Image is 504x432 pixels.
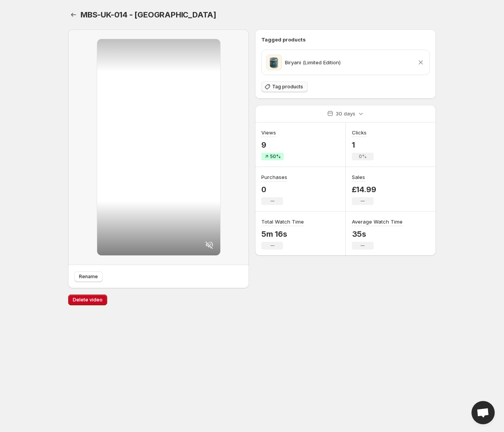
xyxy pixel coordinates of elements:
[336,110,355,117] p: 30 days
[261,218,304,225] h3: Total Watch Time
[352,129,367,136] h3: Clicks
[352,218,403,225] h3: Average Watch Time
[81,10,216,19] span: MBS-UK-014 - [GEOGRAPHIC_DATA]
[79,274,98,280] span: Rename
[261,173,287,181] h3: Purchases
[471,401,495,424] div: Open chat
[266,55,282,70] img: Black choker necklace
[352,229,403,239] p: 35s
[285,59,341,66] p: Biryani (Limited Edition)
[261,129,276,136] h3: Views
[352,140,374,150] p: 1
[74,271,103,282] button: Rename
[272,84,303,90] span: Tag products
[68,294,107,305] button: Delete video
[73,297,103,303] span: Delete video
[261,185,287,194] p: 0
[68,9,79,20] button: Settings
[352,173,365,181] h3: Sales
[270,153,281,160] span: 50%
[359,153,367,160] span: 0%
[261,229,304,239] p: 5m 16s
[352,185,376,194] p: £14.99
[261,36,430,43] h6: Tagged products
[261,81,308,92] button: Tag products
[261,140,284,150] p: 9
